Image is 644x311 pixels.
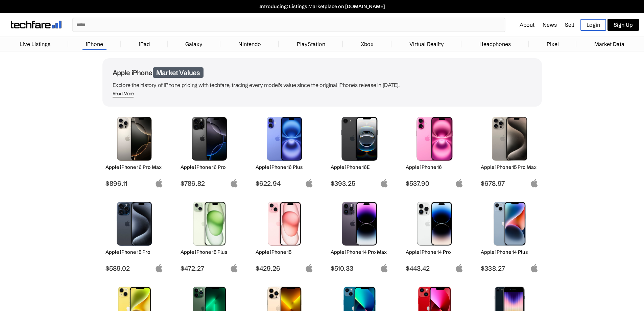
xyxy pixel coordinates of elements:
a: iPhone 16 Pro Apple iPhone 16 Pro $786.82 apple-logo [177,113,242,187]
a: News [543,21,557,28]
h2: Apple iPhone 14 Pro Max [331,249,388,255]
img: iPhone 14 Pro [411,202,458,246]
img: apple-logo [380,264,388,272]
img: iPhone 15 Pro Max [486,117,533,161]
h2: Apple iPhone 16 [406,164,463,170]
img: iPhone 16 [411,117,458,161]
a: iPhone 14 Pro Max Apple iPhone 14 Pro Max $510.33 apple-logo [328,198,392,272]
a: Market Data [591,37,628,51]
img: iPhone 16E [336,117,383,161]
a: Nintendo [235,37,264,51]
h2: Apple iPhone 16 Pro [181,164,238,170]
a: iPhone 16E Apple iPhone 16E $393.25 apple-logo [328,113,392,187]
img: techfare logo [11,21,62,28]
img: apple-logo [455,179,463,187]
img: iPhone 15 Plus [186,202,233,246]
img: apple-logo [230,264,238,272]
h2: Apple iPhone 16E [331,164,388,170]
h2: Apple iPhone 14 Plus [481,249,539,255]
a: iPhone 14 Plus Apple iPhone 14 Plus $338.27 apple-logo [478,198,542,272]
span: $429.26 [256,264,313,272]
span: $678.97 [481,179,539,187]
a: iPhone 14 Pro Apple iPhone 14 Pro $443.42 apple-logo [403,198,467,272]
span: $338.27 [481,264,539,272]
span: $589.02 [105,264,163,272]
h2: Apple iPhone 15 [256,249,313,255]
span: $786.82 [181,179,238,187]
span: $472.27 [181,264,238,272]
span: $443.42 [406,264,463,272]
span: $510.33 [331,264,388,272]
a: iPad [136,37,153,51]
h1: Apple iPhone [113,68,532,77]
span: $896.11 [105,179,163,187]
a: Sign Up [607,19,639,31]
div: Read More [113,91,134,96]
a: iPhone 15 Pro Max Apple iPhone 15 Pro Max $678.97 apple-logo [478,113,542,187]
span: $537.90 [406,179,463,187]
a: iPhone 15 Apple iPhone 15 $429.26 apple-logo [253,198,317,272]
img: apple-logo [455,264,463,272]
img: iPhone 14 Plus [486,202,533,246]
img: apple-logo [380,179,388,187]
img: apple-logo [155,264,163,272]
a: Sell [565,21,574,28]
a: Introducing: Listings Marketplace on [DOMAIN_NAME] [3,3,641,9]
h2: Apple iPhone 14 Pro [406,249,463,255]
img: iPhone 15 Pro [111,202,158,246]
span: $622.94 [256,179,313,187]
img: apple-logo [305,264,313,272]
span: Market Values [153,67,204,78]
img: iPhone 16 Pro Max [111,117,158,161]
h2: Apple iPhone 16 Pro Max [105,164,163,170]
a: Xbox [357,37,377,51]
a: About [520,21,534,28]
img: apple-logo [155,179,163,187]
a: iPhone 16 Plus Apple iPhone 16 Plus $622.94 apple-logo [253,113,317,187]
img: apple-logo [530,179,539,187]
span: $393.25 [331,179,388,187]
h2: Apple iPhone 15 Pro [105,249,163,255]
a: iPhone [82,37,106,51]
a: iPhone 16 Pro Max Apple iPhone 16 Pro Max $896.11 apple-logo [102,113,167,187]
a: Galaxy [182,37,206,51]
a: Virtual Reality [406,37,447,51]
a: Login [580,19,606,31]
p: Explore the history of iPhone pricing with techfare, tracing every model's value since the origin... [113,80,532,90]
img: apple-logo [305,179,313,187]
a: Pixel [543,37,562,51]
h2: Apple iPhone 15 Plus [181,249,238,255]
a: iPhone 15 Plus Apple iPhone 15 Plus $472.27 apple-logo [177,198,242,272]
img: iPhone 14 Pro Max [336,202,383,246]
img: apple-logo [230,179,238,187]
h2: Apple iPhone 16 Plus [256,164,313,170]
a: iPhone 15 Pro Apple iPhone 15 Pro $589.02 apple-logo [102,198,167,272]
img: apple-logo [530,264,539,272]
img: iPhone 16 Plus [261,117,308,161]
h2: Apple iPhone 15 Pro Max [481,164,539,170]
a: PlayStation [293,37,329,51]
img: iPhone 15 [261,202,308,246]
a: Live Listings [16,37,54,51]
img: iPhone 16 Pro [186,117,233,161]
a: iPhone 16 Apple iPhone 16 $537.90 apple-logo [403,113,467,187]
a: Headphones [476,37,514,51]
span: Read More [113,91,134,97]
